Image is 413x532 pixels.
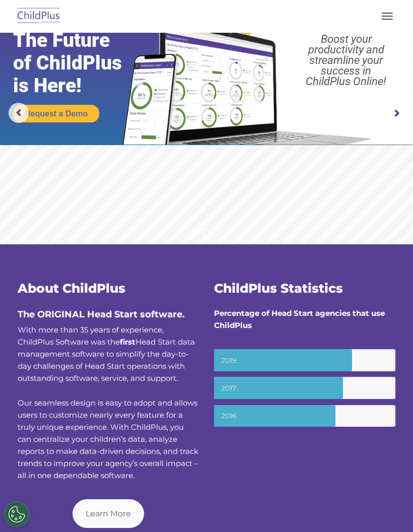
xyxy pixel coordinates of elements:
[214,349,395,371] small: 2019
[214,405,395,427] small: 2016
[18,398,198,480] span: Our seamless design is easy to adopt and allows users to customize nearly every feature for a tru...
[18,325,195,383] span: With more than 35 years of experience, ChildPlus Software was the Head Start data management soft...
[18,309,185,320] span: The ORIGINAL Head Start software.
[13,29,145,97] rs-layer: The Future of ChildPlus is Here!
[214,377,395,399] small: 2017
[120,337,135,347] b: first
[285,34,407,87] rs-layer: Boost your productivity and streamline your success in ChildPlus Online!
[214,281,343,296] span: ChildPlus Statistics
[73,499,144,528] a: Learn More
[4,502,29,527] button: Cookies Settings
[15,5,62,28] img: ChildPlus by Procare Solutions
[243,423,413,532] iframe: Chat Widget
[13,105,99,122] a: Request a Demo
[18,281,125,296] span: About ChildPlus
[214,308,385,330] strong: Percentage of Head Start agencies that use ChildPlus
